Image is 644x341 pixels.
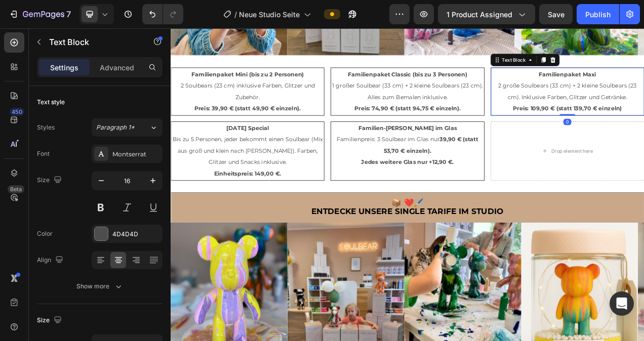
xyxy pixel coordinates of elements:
div: Drop element here [488,154,542,162]
div: Color [37,229,53,238]
button: 7 [4,4,75,24]
div: Size [37,174,64,187]
div: 4D4D4D [112,230,160,239]
span: 1 großer Soulbear (33 cm) + 2 kleine Soulbears (23 cm). Alles zum Bemalen inklusive. [207,69,400,93]
div: Show more [76,281,124,291]
button: 1 product assigned [438,4,535,24]
div: Rich Text Editor. Editing area: main [205,51,402,112]
strong: Familienpaket Classic (bis zu 3 Personen) [227,55,380,64]
strong: Einheitspreis: 149,00 €. [56,182,142,191]
span: Bis zu 5 Personen, jeder bekommt einen Soulbear (Mix aus groß und klein nach [PERSON_NAME]). Farb... [2,138,195,177]
button: Show more [37,277,163,295]
span: Entdecke UNSERE Single Tarife IM STUDIO [181,229,427,241]
div: Undo/Redo [142,4,183,24]
div: Publish [585,9,611,20]
span: 2 große Soulbears (33 cm) + 2 kleine Soulbears (23 cm). Inklusive Farben, Glitzer und Getränke. [420,69,598,93]
span: / [234,9,237,20]
button: Publish [577,4,619,24]
strong: Preis: 109,90 € (statt 139,70 € einzeln) [439,99,579,108]
strong: Jedes weitere Glas nur +12,90 €. [244,167,363,177]
span: Save [548,10,565,19]
p: Advanced [100,62,134,73]
div: 450 [10,108,24,116]
div: Font [37,149,50,158]
span: Familienpreis: 3 Soulbear im Glas nur [213,138,394,162]
p: Settings [50,62,78,73]
div: Montserrat [112,150,160,159]
strong: Preis: 74,90 € (statt 94,75 € einzeln). [235,99,372,108]
p: Text Block [49,36,135,48]
button: Save [539,4,573,24]
span: 1 product assigned [447,9,512,20]
div: Open Intercom Messenger [610,291,634,316]
div: Styles [37,123,55,132]
span: Neue Studio Seite [239,9,300,20]
strong: Familien-[PERSON_NAME] im Glas [240,124,367,133]
iframe: Design area [171,28,644,341]
strong: 📦 ❤️🖌️ [284,218,325,230]
div: Text Block [423,36,458,46]
div: Text style [37,98,65,107]
strong: [DATE] Special [71,124,126,133]
span: Paragraph 1* [96,123,135,132]
p: 7 [66,8,71,20]
strong: Familienpaket Maxi [472,55,546,64]
div: Beta [8,185,24,193]
button: Paragraph 1* [92,118,163,137]
div: 0 [504,116,514,124]
div: Size [37,314,64,327]
div: Align [37,253,65,267]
